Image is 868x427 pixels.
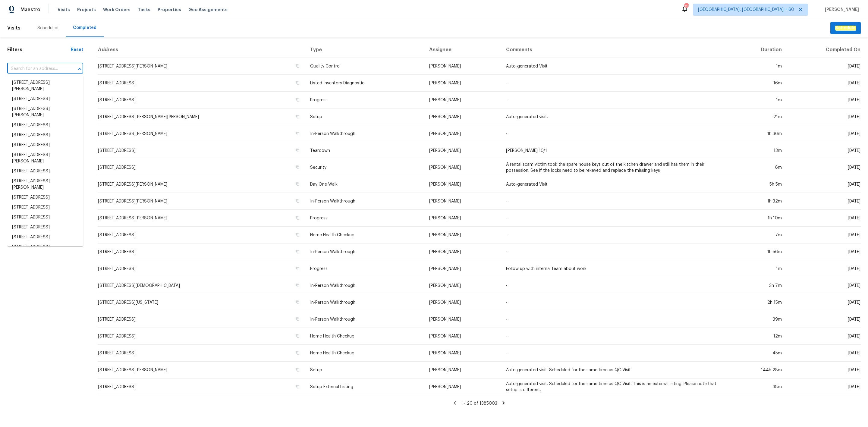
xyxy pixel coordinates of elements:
[98,260,305,277] td: [STREET_ADDRESS]
[461,401,497,406] span: 1 - 20 of 1385003
[787,58,861,75] td: [DATE]
[787,92,861,108] td: [DATE]
[98,328,305,345] td: [STREET_ADDRESS]
[424,294,501,311] td: [PERSON_NAME]
[295,232,300,237] button: Copy Address
[424,142,501,159] td: [PERSON_NAME]
[305,75,424,92] td: Listed Inventory Diagnostic
[295,215,300,221] button: Copy Address
[424,125,501,142] td: [PERSON_NAME]
[501,277,730,294] td: -
[305,311,424,328] td: In-Person Walkthrough
[305,345,424,362] td: Home Health Checkup
[295,249,300,254] button: Copy Address
[501,193,730,210] td: -
[158,7,181,13] span: Properties
[730,142,787,159] td: 13m
[295,367,300,372] button: Copy Address
[787,243,861,260] td: [DATE]
[730,328,787,345] td: 12m
[295,63,300,69] button: Copy Address
[305,193,424,210] td: In-Person Walkthrough
[501,42,730,58] th: Comments
[501,294,730,311] td: -
[295,131,300,136] button: Copy Address
[730,243,787,260] td: 1h 56m
[98,227,305,243] td: [STREET_ADDRESS]
[37,25,58,31] div: Scheduled
[98,193,305,210] td: [STREET_ADDRESS][PERSON_NAME]
[730,42,787,58] th: Duration
[424,42,501,58] th: Assignee
[501,311,730,328] td: -
[98,75,305,92] td: [STREET_ADDRESS]
[295,181,300,187] button: Copy Address
[295,198,300,204] button: Copy Address
[501,108,730,125] td: Auto-generated visit.
[98,42,305,58] th: Address
[501,176,730,193] td: Auto-generated Visit
[103,7,131,13] span: Work Orders
[305,58,424,75] td: Quality Control
[77,7,96,13] span: Projects
[830,22,861,34] button: Schedule
[295,316,300,322] button: Copy Address
[730,108,787,125] td: 21m
[295,333,300,339] button: Copy Address
[305,243,424,260] td: In-Person Walkthrough
[787,108,861,125] td: [DATE]
[7,150,83,166] li: [STREET_ADDRESS][PERSON_NAME]
[501,378,730,395] td: Auto-generated visit. Scheduled for the same time as QC Visit. This is an external listing. Pleas...
[7,242,83,252] li: [STREET_ADDRESS]
[501,362,730,378] td: Auto-generated visit. Scheduled for the same time as QC Visit.
[71,47,83,53] div: Reset
[730,176,787,193] td: 5h 5m
[98,92,305,108] td: [STREET_ADDRESS]
[787,277,861,294] td: [DATE]
[98,294,305,311] td: [STREET_ADDRESS][US_STATE]
[98,345,305,362] td: [STREET_ADDRESS]
[424,58,501,75] td: [PERSON_NAME]
[501,260,730,277] td: Follow up with internal team about work
[58,7,70,13] span: Visits
[787,345,861,362] td: [DATE]
[20,7,40,13] span: Maestro
[98,277,305,294] td: [STREET_ADDRESS][DEMOGRAPHIC_DATA]
[730,311,787,328] td: 39m
[295,300,300,305] button: Copy Address
[424,108,501,125] td: [PERSON_NAME]
[730,125,787,142] td: 1h 36m
[295,97,300,102] button: Copy Address
[98,159,305,176] td: [STREET_ADDRESS]
[424,345,501,362] td: [PERSON_NAME]
[98,378,305,395] td: [STREET_ADDRESS]
[7,78,83,94] li: [STREET_ADDRESS][PERSON_NAME]
[835,26,856,30] em: Schedule
[305,159,424,176] td: Security
[424,210,501,227] td: [PERSON_NAME]
[424,75,501,92] td: [PERSON_NAME]
[730,277,787,294] td: 3h 7m
[501,75,730,92] td: -
[305,362,424,378] td: Setup
[730,378,787,395] td: 38m
[730,210,787,227] td: 1h 10m
[501,345,730,362] td: -
[501,159,730,176] td: A rental scam victim took the spare house keys out of the kitchen drawer and still has them in th...
[98,311,305,328] td: [STREET_ADDRESS]
[295,283,300,288] button: Copy Address
[501,92,730,108] td: -
[424,378,501,395] td: [PERSON_NAME]
[822,7,859,13] span: [PERSON_NAME]
[787,176,861,193] td: [DATE]
[295,80,300,86] button: Copy Address
[787,328,861,345] td: [DATE]
[501,58,730,75] td: Auto-generated Visit
[305,378,424,395] td: Setup External Listing
[787,362,861,378] td: [DATE]
[424,277,501,294] td: [PERSON_NAME]
[787,210,861,227] td: [DATE]
[305,210,424,227] td: Progress
[98,125,305,142] td: [STREET_ADDRESS][PERSON_NAME]
[730,92,787,108] td: 1m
